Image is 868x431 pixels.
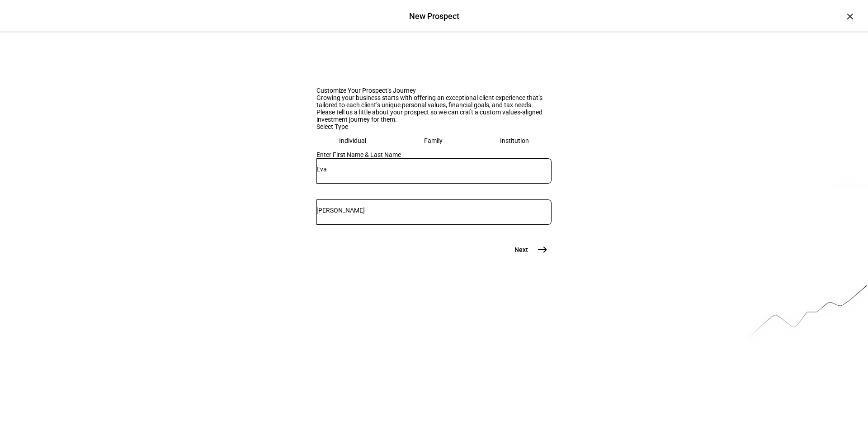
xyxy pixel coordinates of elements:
input: Last Name [316,207,552,214]
div: Institution [500,137,529,144]
div: Select Type [316,123,552,130]
div: Growing your business starts with offering an exceptional client experience that’s tailored to ea... [316,94,552,109]
div: × [843,9,857,24]
span: Next [514,245,528,254]
mat-icon: east [537,244,548,255]
div: Individual [339,137,366,144]
div: Customize Your Prospect’s Journey [316,87,552,94]
div: Enter First Name & Last Name [316,151,552,158]
input: First Name [316,166,552,173]
div: Family [424,137,443,144]
button: Next [504,241,552,259]
div: Please tell us a little about your prospect so we can craft a custom values-aligned investment jo... [316,109,552,123]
